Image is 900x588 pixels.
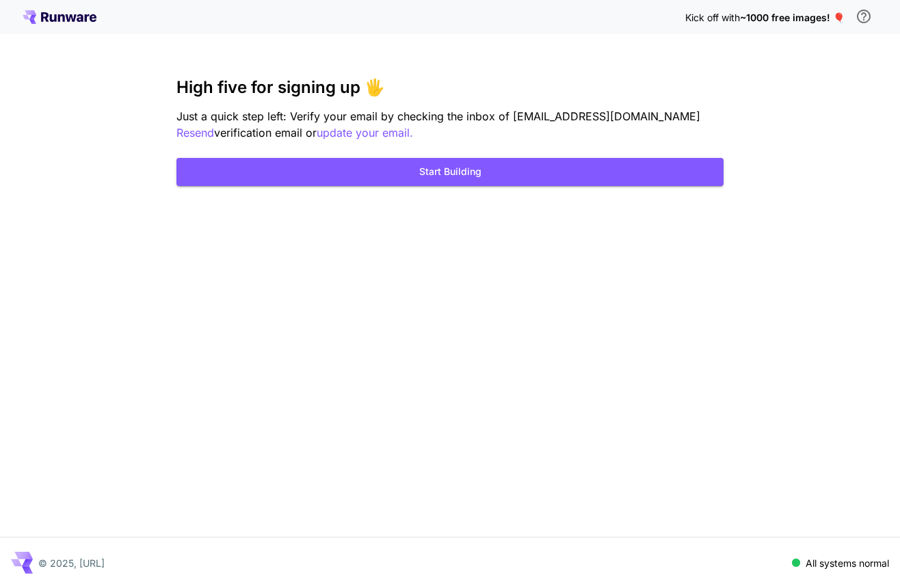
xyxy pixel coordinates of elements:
span: Kick off with [685,12,740,23]
button: Resend [176,124,214,142]
span: verification email or [214,126,317,139]
p: © 2025, [URL] [38,556,105,570]
span: ~1000 free images! 🎈 [740,12,845,23]
h3: High five for signing up 🖐️ [176,78,724,97]
button: In order to qualify for free credit, you need to sign up with a business email address and click ... [850,3,877,30]
p: All systems normal [806,556,889,570]
button: update your email. [317,124,413,142]
span: Just a quick step left: Verify your email by checking the inbox of [EMAIL_ADDRESS][DOMAIN_NAME] [176,109,700,123]
button: Start Building [176,158,724,186]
